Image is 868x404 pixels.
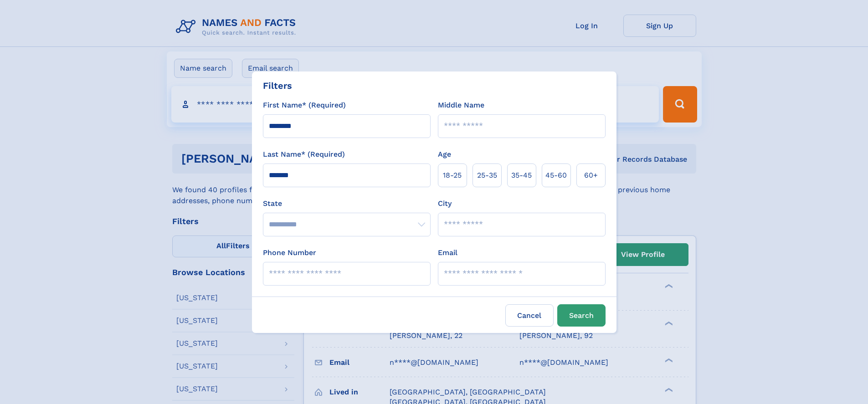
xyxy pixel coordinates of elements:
[263,100,346,111] label: First Name* (Required)
[443,170,462,181] span: 18‑25
[584,170,598,181] span: 60+
[438,100,484,111] label: Middle Name
[438,198,452,209] label: City
[263,247,316,258] label: Phone Number
[545,170,567,181] span: 45‑60
[438,247,457,258] label: Email
[438,149,451,160] label: Age
[557,304,606,327] button: Search
[477,170,497,181] span: 25‑35
[511,170,532,181] span: 35‑45
[263,149,345,160] label: Last Name* (Required)
[263,198,431,209] label: State
[505,304,554,327] label: Cancel
[263,79,292,92] div: Filters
